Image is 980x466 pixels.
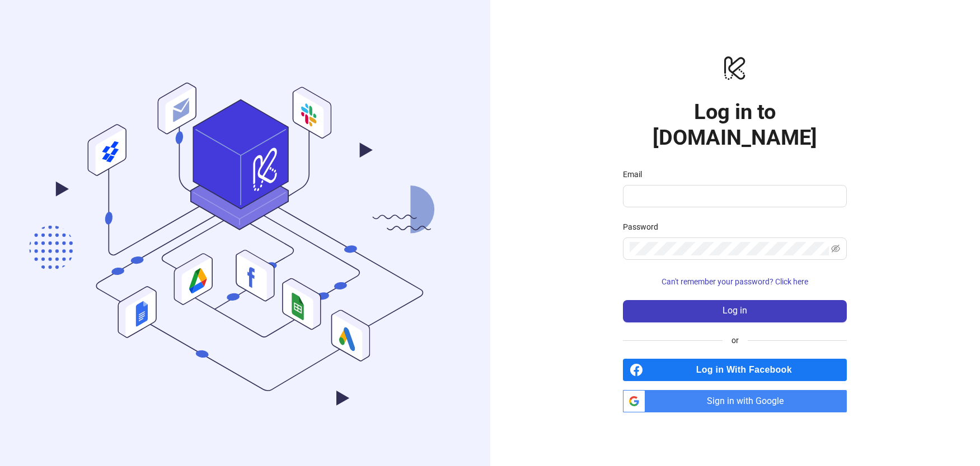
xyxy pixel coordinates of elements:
button: Can't remember your password? Click here [623,273,847,291]
button: Log in [623,300,847,322]
a: Can't remember your password? Click here [623,277,847,286]
span: Can't remember your password? Click here [662,277,808,286]
input: Email [630,189,838,203]
span: or [723,334,748,346]
a: Sign in with Google [623,390,847,412]
a: Log in With Facebook [623,359,847,381]
span: eye-invisible [831,244,840,253]
label: Password [623,221,665,233]
span: Sign in with Google [650,390,847,412]
input: Password [630,242,829,255]
span: Log in With Facebook [648,359,847,381]
h1: Log in to [DOMAIN_NAME] [623,99,847,150]
span: Log in [723,306,747,316]
label: Email [623,168,649,180]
